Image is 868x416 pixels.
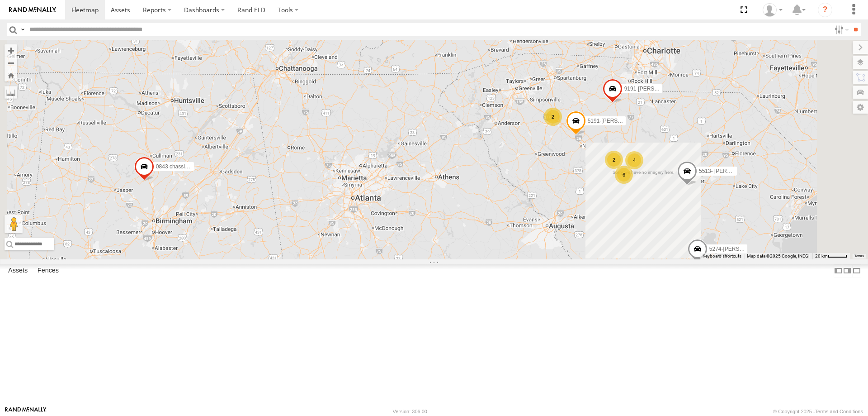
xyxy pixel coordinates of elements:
[773,409,863,414] div: © Copyright 2025 -
[853,101,868,114] label: Map Settings
[818,3,832,17] i: ?
[156,163,198,170] span: 0843 chassis 843
[854,254,864,258] a: Terms (opens in new tab)
[615,166,633,184] div: 6
[852,264,861,277] label: Hide Summary Table
[815,409,863,414] a: Terms and Conditions
[699,168,759,174] span: 5513- [PERSON_NAME]
[4,264,32,277] label: Assets
[605,151,623,169] div: 2
[5,86,17,99] label: Measure
[703,253,741,259] button: Keyboard shortcuts
[5,44,17,57] button: Zoom in
[625,151,643,169] div: 4
[19,23,26,36] label: Search Query
[5,215,23,233] button: Drag Pegman onto the map to open Street View
[843,264,852,277] label: Dock Summary Table to the Right
[588,118,646,124] span: 5191-[PERSON_NAME]
[747,253,810,258] span: Map data ©2025 Google, INEGI
[5,57,17,69] button: Zoom out
[709,245,785,252] span: 5274-[PERSON_NAME] Space
[9,7,56,13] img: rand-logo.svg
[831,23,850,36] label: Search Filter Options
[624,86,743,92] span: 9191-[PERSON_NAME]([GEOGRAPHIC_DATA])
[393,409,427,414] div: Version: 306.00
[834,264,843,277] label: Dock Summary Table to the Left
[5,407,47,416] a: Visit our Website
[812,253,850,259] button: Map Scale: 20 km per 39 pixels
[815,253,828,258] span: 20 km
[759,3,786,17] div: Courtney Grier
[544,108,562,126] div: 2
[33,264,63,277] label: Fences
[5,69,17,81] button: Zoom Home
